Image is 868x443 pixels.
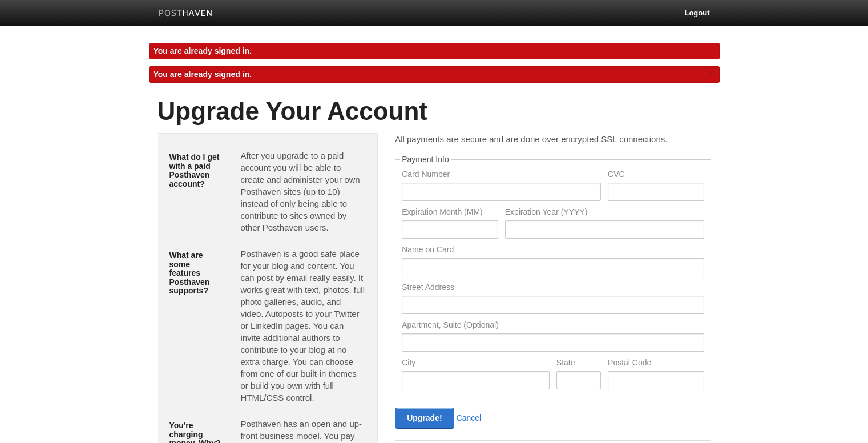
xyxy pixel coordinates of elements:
[158,98,711,125] h1: Upgrade Your Account
[240,150,366,233] p: After you upgrade to a paid account you will be able to create and administer your own Posthaven ...
[395,133,710,145] p: All payments are secure and are done over encrypted SSL connections.
[402,359,550,369] label: City
[395,408,454,429] input: Upgrade!
[402,321,704,332] label: Apartment, Suite (Optional)
[457,413,482,422] a: Cancel
[169,251,224,295] h5: What are some features Posthaven supports?
[505,208,704,219] label: Expiration Year (YYYY)
[608,170,704,181] label: CVC
[402,170,601,181] label: Card Number
[608,359,704,369] label: Postal Code
[706,66,717,80] a: ×
[402,245,704,256] label: Name on Card
[400,155,451,163] legend: Payment Info
[556,359,601,369] label: State
[402,283,704,294] label: Street Address
[149,43,720,59] div: You are already signed in.
[240,248,366,404] p: Posthaven is a good safe place for your blog and content. You can post by email really easily. It...
[154,70,252,79] span: You are already signed in.
[169,153,224,188] h5: What do I get with a paid Posthaven account?
[402,208,498,219] label: Expiration Month (MM)
[159,10,213,18] img: Posthaven-bar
